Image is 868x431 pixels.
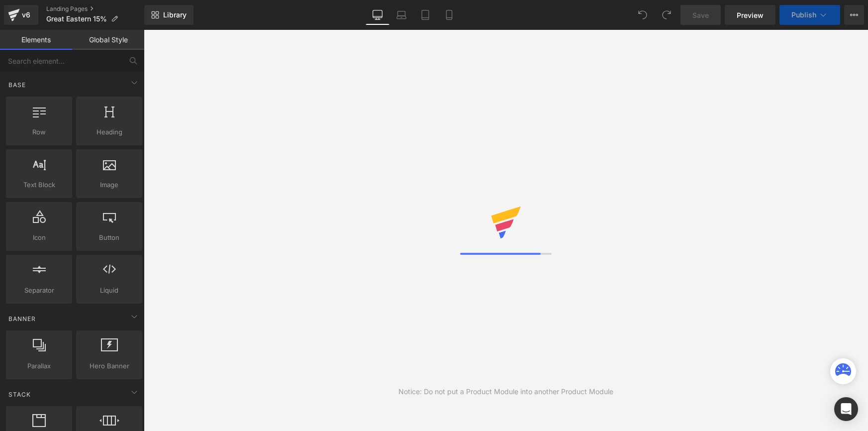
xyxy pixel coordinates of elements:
span: Separator [9,285,69,296]
a: Mobile [437,5,461,25]
span: Heading [79,127,139,137]
div: Open Intercom Messenger [834,397,858,421]
button: More [844,5,864,25]
button: Publish [779,5,840,25]
span: Icon [9,232,69,243]
span: Save [692,10,709,20]
span: Parallax [9,361,69,371]
a: Tablet [413,5,437,25]
a: Landing Pages [46,5,144,13]
span: Image [79,180,139,190]
div: Notice: Do not put a Product Module into another Product Module [398,386,613,397]
a: Global Style [72,30,144,50]
span: Button [79,232,139,243]
a: Desktop [366,5,389,25]
button: Undo [633,5,653,25]
span: Liquid [79,285,139,296]
span: Row [9,127,69,137]
a: Preview [725,5,775,25]
span: Stack [7,390,32,399]
span: Base [7,80,27,90]
span: Great Eastern 15% [46,15,107,23]
a: v6 [4,5,38,25]
span: Publish [791,11,816,19]
span: Banner [7,314,37,323]
span: Text Block [9,180,69,190]
a: New Library [144,5,193,25]
span: Preview [737,10,764,20]
span: Hero Banner [79,361,139,371]
button: Redo [657,5,676,25]
div: v6 [20,8,32,21]
span: Library [163,10,187,19]
a: Laptop [389,5,413,25]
